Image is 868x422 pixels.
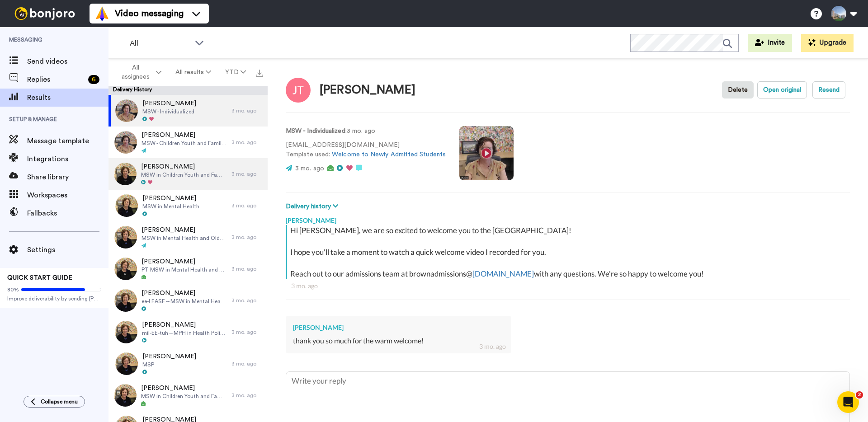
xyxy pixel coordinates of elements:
span: All assignees [118,63,154,81]
span: [PERSON_NAME] [142,289,227,298]
span: MSW - Individualized [142,108,196,115]
div: 3 mo. ago [231,360,263,367]
div: 3 mo. ago [231,328,263,336]
div: [PERSON_NAME] [320,84,415,97]
span: [PERSON_NAME] [142,99,196,108]
div: 6 [88,75,99,84]
span: MSW in Children Youth and Families and Sexual Health and Education [141,393,227,400]
img: ac3ec150-0416-46b4-bc50-bd9753d8a1df-thumb.jpg [115,352,138,375]
span: MSW in Children Youth and Families and Violence and Injury Prevention [141,171,227,178]
span: [PERSON_NAME] [141,384,227,393]
span: PT MSW in Mental Health and Violence and Injury Prevention [142,266,227,273]
a: [PERSON_NAME]MSW in Mental Health and Older Adults and Aging Societies3 mo. ago [108,221,268,253]
a: [PERSON_NAME]MSW - Children Youth and Families and System Dynamics3 mo. ago [108,127,268,158]
span: All [130,38,190,49]
img: 01834437-4a67-4784-aa91-31faf9c203db-thumb.jpg [114,131,137,154]
span: Video messaging [115,7,184,20]
img: b9fa24e3-40da-4675-a8fb-66fe40a1f9ad-thumb.jpg [114,163,137,185]
div: 3 mo. ago [231,265,263,272]
span: Integrations [27,154,108,164]
img: 4f254b3d-695e-4916-a7b2-498efa0db2ab-thumb.jpg [114,384,137,407]
span: [PERSON_NAME] [142,194,199,203]
div: 3 mo. ago [231,297,263,304]
div: [PERSON_NAME] [293,323,504,332]
button: Delivery history [286,202,341,211]
span: Send videos [27,56,108,67]
p: : 3 mo. ago [286,127,446,136]
button: Delete [722,81,754,98]
button: Upgrade [801,34,854,52]
span: QUICK START GUIDE [7,275,72,281]
span: Collapse menu [41,398,78,405]
span: [PERSON_NAME] [141,162,227,171]
span: 3 mo. ago [295,165,324,172]
span: [PERSON_NAME] [142,352,196,361]
span: Fallbacks [27,208,108,219]
span: ee-LEASE -- MSW in Mental Health and Management [142,298,227,305]
span: [PERSON_NAME] [142,131,227,140]
div: 3 mo. ago [231,202,263,209]
a: [PERSON_NAME]MSW - Individualized3 mo. ago [108,95,268,127]
span: 80% [7,286,19,293]
div: thank you so much for the warm welcome! [293,336,504,346]
div: 3 mo. ago [231,139,263,146]
a: [DOMAIN_NAME] [472,269,534,278]
span: Improve deliverability by sending [PERSON_NAME]’s from your own email [7,295,101,302]
a: [PERSON_NAME]PT MSW in Mental Health and Violence and Injury Prevention3 mo. ago [108,253,268,285]
span: [PERSON_NAME] [142,320,227,329]
a: [PERSON_NAME]MSW in Children Youth and Families and Violence and Injury Prevention3 mo. ago [108,158,268,190]
button: Export all results that match these filters now. [253,66,266,79]
span: MSW - Children Youth and Families and System Dynamics [142,140,227,147]
div: Hi [PERSON_NAME], we are so excited to welcome you to the [GEOGRAPHIC_DATA]! I hope you'll take a... [290,225,848,279]
img: 43f89b5c-242a-402b-b8bf-142c586a3911-thumb.jpg [114,258,137,280]
div: 3 mo. ago [231,392,263,399]
a: [PERSON_NAME]MSW in Children Youth and Families and Sexual Health and Education3 mo. ago [108,380,268,411]
span: Workspaces [27,190,108,201]
strong: MSW - Individualized [286,128,345,134]
img: Image of Jay Teasley [286,78,311,103]
button: All assignees [110,60,168,85]
button: Collapse menu [24,396,85,408]
span: Results [27,92,108,103]
span: 2 [856,391,863,399]
div: 3 mo. ago [291,281,844,291]
span: MSP [142,361,196,368]
img: 43ffdcdd-ba14-403d-b49e-92de9718b1f9-thumb.jpg [115,321,137,343]
img: b8fd4494-ebbf-4fd0-983f-2c7e9ae0f722-thumb.jpg [114,226,137,249]
div: 3 mo. ago [231,234,263,241]
img: f1c7269c-e2e0-4487-a484-ebd979f7c691-thumb.jpg [115,194,138,217]
span: Settings [27,244,108,255]
a: [PERSON_NAME]MSW in Mental Health3 mo. ago [108,190,268,221]
p: [EMAIL_ADDRESS][DOMAIN_NAME] Template used: [286,141,446,159]
button: Resend [812,81,845,98]
a: [PERSON_NAME]ee-LEASE -- MSW in Mental Health and Management3 mo. ago [108,285,268,316]
img: export.svg [256,70,263,77]
a: Welcome to Newly Admitted Students [332,151,446,158]
span: MSW in Mental Health and Older Adults and Aging Societies [142,234,227,242]
img: b9ed5bb8-8700-47d2-bd72-509beca38168-thumb.jpg [114,289,137,312]
span: [PERSON_NAME] [142,225,227,234]
span: mil-EE-tuh -- MPH in Health Policy Analysis [142,329,227,337]
img: bj-logo-header-white.svg [11,7,79,20]
img: 216ac25e-67c0-4ae3-99c7-98ea0f084745-thumb.jpg [115,99,138,122]
div: 3 mo. ago [231,107,263,114]
div: [PERSON_NAME] [286,211,850,225]
a: [PERSON_NAME]mil-EE-tuh -- MPH in Health Policy Analysis3 mo. ago [108,316,268,348]
span: Replies [27,74,85,85]
img: vm-color.svg [95,6,109,21]
span: [PERSON_NAME] [142,257,227,266]
iframe: Intercom live chat [837,391,859,413]
a: [PERSON_NAME]MSP3 mo. ago [108,348,268,380]
span: Share library [27,172,108,183]
span: MSW in Mental Health [142,203,199,210]
button: YTD [218,64,253,80]
button: Open original [757,81,807,98]
button: All results [168,64,218,80]
span: Message template [27,136,108,146]
div: 3 mo. ago [231,170,263,178]
div: Delivery History [108,86,268,95]
button: Invite [748,34,792,52]
div: 3 mo. ago [479,342,506,351]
